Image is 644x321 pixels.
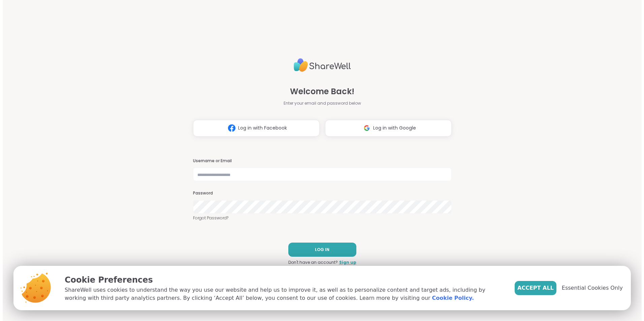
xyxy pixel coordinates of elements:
span: LOG IN [312,247,327,253]
img: ShareWell Logo [291,56,348,75]
h3: Username or Email [190,158,449,164]
span: Accept All [515,284,551,292]
span: Welcome Back! [287,85,352,98]
button: Log in with Google [322,120,449,137]
img: ShareWell Logomark [223,122,235,134]
p: ShareWell uses cookies to understand the way you use our website and help us to improve it, as we... [62,286,501,302]
span: Don't have an account? [286,259,335,265]
button: Log in with Facebook [190,120,317,137]
span: Enter your email and password below [281,100,358,106]
span: Essential Cookies Only [559,284,620,292]
button: Accept All [512,281,554,295]
a: Cookie Policy. [429,294,471,302]
button: LOG IN [286,243,354,257]
a: Sign up [336,259,354,265]
h3: Password [190,190,449,196]
span: Log in with Google [371,124,413,132]
a: Forgot Password? [190,215,449,221]
span: Log in with Facebook [235,124,284,132]
img: ShareWell Logomark [358,122,371,134]
p: Cookie Preferences [62,274,501,286]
